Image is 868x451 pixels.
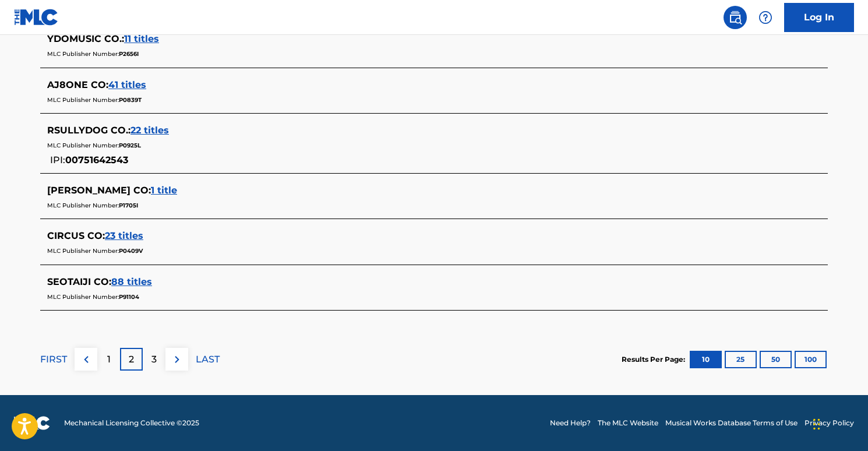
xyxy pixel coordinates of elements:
span: P0409V [119,247,143,255]
div: Sohbet Aracı [810,395,868,451]
span: P0925L [119,142,141,149]
span: 41 titles [108,79,146,90]
span: MLC Publisher Number: [47,293,119,301]
span: 23 titles [105,230,143,241]
div: Help [754,6,777,29]
span: MLC Publisher Number: [47,142,119,149]
img: left [79,353,93,367]
span: 22 titles [130,125,169,136]
span: SEOTAIJI CO : [47,276,111,287]
button: 50 [760,351,792,368]
img: logo [14,416,50,430]
p: 3 [151,353,157,367]
a: Privacy Policy [805,418,854,428]
span: P91104 [119,293,139,301]
a: Public Search [724,6,747,29]
span: YDOMUSIC CO. : [47,33,124,44]
span: RSULLYDOG CO. : [47,125,130,136]
p: 1 [107,353,111,367]
img: search [728,10,742,24]
p: LAST [196,353,220,367]
a: The MLC Website [598,418,658,428]
span: MLC Publisher Number: [47,50,119,58]
p: Results Per Page: [622,354,688,365]
span: AJ8ONE CO : [47,79,108,90]
button: 100 [795,351,827,368]
span: [PERSON_NAME] CO : [47,185,151,196]
span: P0839T [119,96,142,104]
span: MLC Publisher Number: [47,247,119,255]
img: MLC Logo [14,9,59,26]
span: MLC Publisher Number: [47,202,119,209]
span: 11 titles [124,33,159,44]
button: 25 [725,351,757,368]
iframe: Chat Widget [810,395,868,451]
span: 00751642543 [65,154,128,165]
button: 10 [690,351,722,368]
span: 88 titles [111,276,152,287]
span: P2656I [119,50,139,58]
span: CIRCUS CO : [47,230,105,241]
p: 2 [129,353,134,367]
span: 1 title [151,185,177,196]
span: Mechanical Licensing Collective © 2025 [64,418,199,428]
span: IPI: [50,154,65,165]
img: help [758,10,772,24]
img: right [170,353,184,367]
a: Log In [784,3,854,32]
a: Need Help? [550,418,591,428]
span: MLC Publisher Number: [47,96,119,104]
p: FIRST [40,353,67,367]
a: Musical Works Database Terms of Use [665,418,798,428]
div: Sürükle [813,407,820,442]
span: P1705I [119,202,138,209]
